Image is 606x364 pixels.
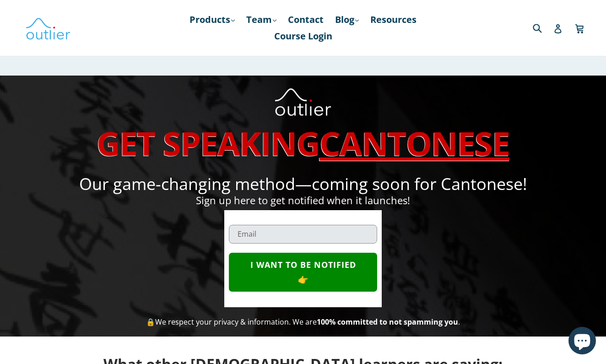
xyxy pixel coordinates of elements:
button: I WANT TO BE NOTIFIED 👉 [229,253,377,292]
input: Email [229,225,377,244]
a: Blog [330,11,363,28]
u: CANTONESE [319,120,509,165]
a: Resources [366,11,421,28]
strong: to not spamming you [379,317,458,327]
a: Course Login [270,28,337,44]
input: Search [530,18,556,37]
strong: 100% committed [317,317,378,327]
a: Products [185,11,239,28]
span: Sign up here to get notified when it launches! [196,193,410,207]
inbox-online-store-chat: Shopify online store chat [566,327,599,357]
a: Contact [283,11,328,28]
span: We respect your privacy & information. We are . [155,317,460,327]
img: Outlier Linguistics [25,15,71,41]
h1: GET SPEAKING [79,123,527,163]
span: Our game-changing method—coming soon for Cantonese! [79,173,527,195]
a: Team [242,11,281,28]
